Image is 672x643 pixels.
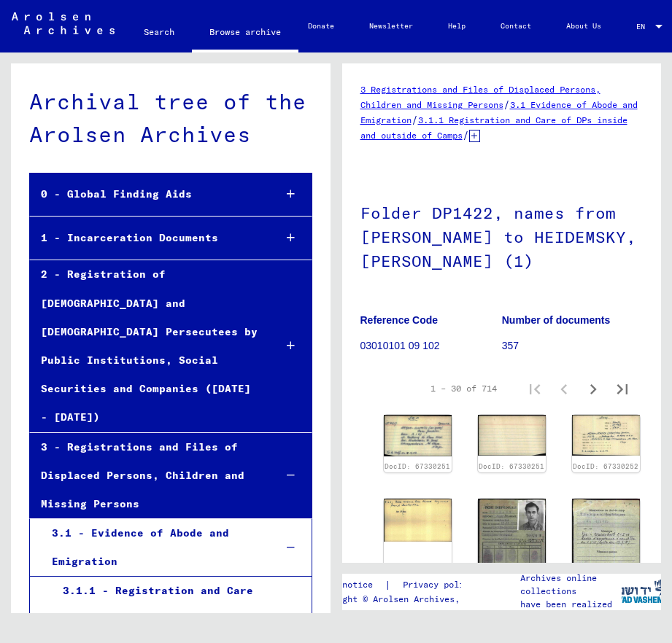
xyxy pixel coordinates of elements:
[483,9,549,44] a: Contact
[549,374,579,403] button: Previous page
[614,573,669,609] img: yv_logo.png
[384,499,452,542] img: 002.jpg
[520,598,621,624] p: have been realized in partnership with
[520,558,621,598] p: The Arolsen Archives online collections
[126,15,192,50] a: Search
[573,462,638,470] a: DocID: 67330252
[502,314,611,326] b: Number of documents
[30,180,263,209] div: 0 - Global Finding Aids
[312,577,385,593] a: Legal notice
[312,577,492,593] div: |
[478,415,546,456] img: 002.jpg
[12,12,115,34] img: Arolsen_neg.svg
[520,374,549,403] button: First page
[41,519,263,576] div: 3.1 - Evidence of Abode and Emigration
[352,9,430,44] a: Newsletter
[478,499,546,596] img: 001.jpg
[192,15,298,52] a: Browse archive
[463,128,469,141] span: /
[360,314,439,326] b: Reference Code
[430,9,483,44] a: Help
[636,23,652,31] span: EN
[30,433,263,519] div: 3 - Registrations and Files of Displaced Persons, Children and Missing Persons
[503,98,510,111] span: /
[391,577,492,593] a: Privacy policy
[412,113,418,126] span: /
[290,9,352,44] a: Donate
[360,84,600,110] a: 3 Registrations and Files of Displaced Persons, Children and Missing Persons
[384,415,452,456] img: 001.jpg
[549,9,619,44] a: About Us
[360,338,501,354] p: 03010101 09 102
[30,224,263,252] div: 1 - Incarceration Documents
[502,338,643,354] p: 357
[385,462,450,470] a: DocID: 67330251
[30,260,263,432] div: 2 - Registration of [DEMOGRAPHIC_DATA] and [DEMOGRAPHIC_DATA] Persecutees by Public Institutions,...
[312,593,492,606] p: Copyright © Arolsen Archives, 2021
[608,374,637,403] button: Last page
[430,382,497,395] div: 1 – 30 of 714
[360,179,644,292] h1: Folder DP1422, names from [PERSON_NAME] to HEIDEMSKY, [PERSON_NAME] (1)
[572,415,640,456] img: 001.jpg
[29,85,312,151] div: Archival tree of the Arolsen Archives
[579,374,608,403] button: Next page
[479,462,544,470] a: DocID: 67330251
[572,499,640,599] img: 002.jpg
[360,114,627,141] a: 3.1.1 Registration and Care of DPs inside and outside of Camps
